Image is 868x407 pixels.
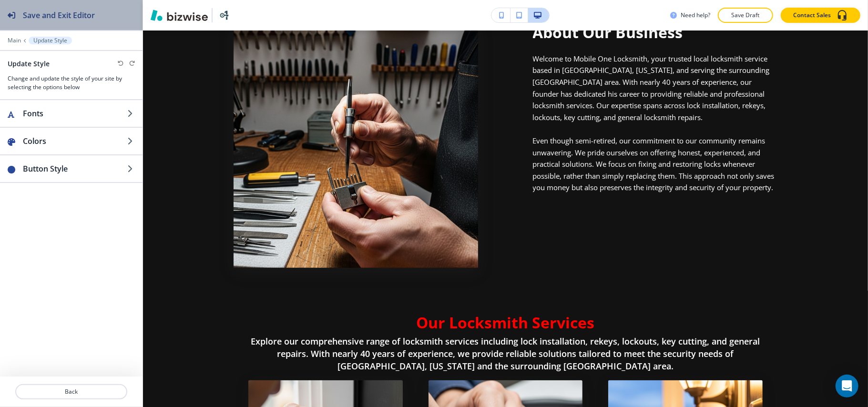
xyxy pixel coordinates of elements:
[718,8,773,23] button: Save Draft
[33,37,67,44] p: Update Style
[836,375,858,397] div: Open Intercom Messenger
[23,135,127,147] h2: Colors
[15,384,127,399] button: Back
[8,37,21,44] button: Main
[793,11,831,20] p: Contact Sales
[533,53,777,123] p: Welcome to Mobile One Locksmith, your trusted local locksmith service based in [GEOGRAPHIC_DATA],...
[533,23,777,41] h2: About Our Business
[8,59,50,69] h2: Update Style
[248,314,763,332] h2: Our Locksmith Services
[730,11,761,20] p: Save Draft
[23,10,95,21] h2: Save and Exit Editor
[216,8,232,23] img: Your Logo
[8,74,135,92] h3: Change and update the style of your site by selecting the options below
[533,135,777,193] p: Even though semi-retired, our commitment to our community remains unwavering. We pride ourselves ...
[781,8,860,23] button: Contact Sales
[248,336,763,373] h3: Explore our comprehensive range of locksmith services including lock installation, rekeys, lockou...
[151,10,208,21] img: Bizwise Logo
[16,387,126,396] p: Back
[23,108,127,119] h2: Fonts
[29,37,72,44] button: Update Style
[23,163,127,174] h2: Button Style
[234,23,478,268] img: About Our Business
[681,11,710,20] h3: Need help?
